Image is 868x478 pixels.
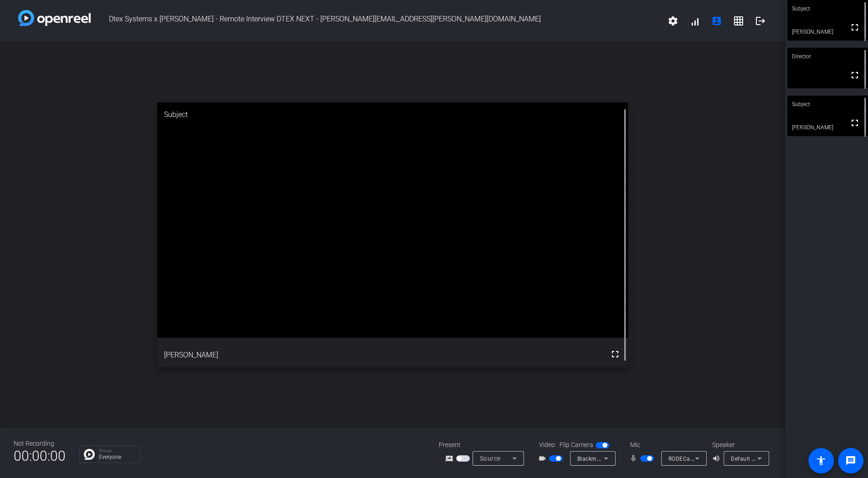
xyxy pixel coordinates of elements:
div: Director [787,48,868,65]
mat-icon: fullscreen [849,70,860,81]
img: Chat Icon [84,449,95,460]
mat-icon: fullscreen [849,117,860,128]
mat-icon: screen_share_outline [445,453,456,464]
mat-icon: mic_none [629,453,640,464]
p: Group [99,448,136,453]
span: Flip Camera [560,440,593,450]
div: Subject [787,96,868,113]
div: Mic [621,440,712,450]
mat-icon: message [845,455,856,466]
span: Video [539,440,555,450]
div: Speaker [712,440,767,450]
mat-icon: fullscreen [609,349,620,360]
img: white-gradient.svg [18,10,91,26]
p: Everyone [99,454,136,460]
span: 00:00:00 [14,445,66,467]
span: RODECaster Duo Main Stereo (19f7:0050) [668,455,779,462]
mat-icon: settings [668,15,678,26]
mat-icon: volume_up [712,453,723,464]
span: Default - AirPods [731,455,776,462]
mat-icon: fullscreen [849,22,860,33]
mat-icon: logout [755,15,766,26]
span: Dtex Systems x [PERSON_NAME] - Remote Interview DTEX NEXT - [PERSON_NAME][EMAIL_ADDRESS][PERSON_N... [91,10,662,32]
span: Source [480,455,501,462]
button: signal_cellular_alt [684,10,706,32]
div: Subject [157,102,628,127]
div: Not Recording [14,439,66,448]
mat-icon: accessibility [816,455,827,466]
div: Present [439,440,530,450]
mat-icon: account_box [711,15,722,26]
mat-icon: grid_on [733,15,744,26]
span: Blackmagic Design (1edb:be55) [577,455,662,462]
mat-icon: videocam_outline [538,453,549,464]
